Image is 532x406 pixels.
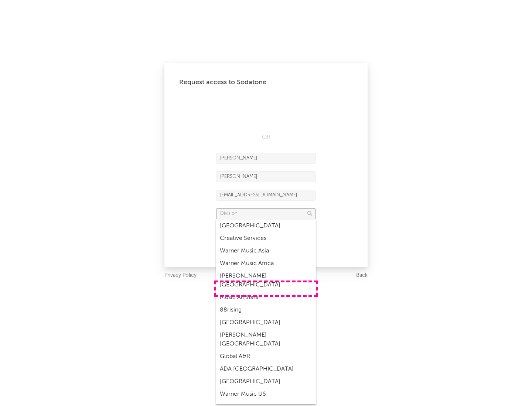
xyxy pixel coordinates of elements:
[216,329,316,350] div: [PERSON_NAME] [GEOGRAPHIC_DATA]
[216,316,316,329] div: [GEOGRAPHIC_DATA]
[216,171,316,182] input: Last Name
[216,190,316,201] input: Email
[216,133,316,142] div: OR
[216,270,316,291] div: [PERSON_NAME] [GEOGRAPHIC_DATA]
[216,291,316,304] div: Music All Stars
[216,304,316,316] div: 88rising
[216,350,316,363] div: Global A&R
[216,363,316,375] div: ADA [GEOGRAPHIC_DATA]
[216,220,316,232] div: [GEOGRAPHIC_DATA]
[179,78,353,87] div: Request access to Sodatone
[356,271,368,280] a: Back
[216,208,316,219] input: Division
[216,257,316,270] div: Warner Music Africa
[216,375,316,388] div: [GEOGRAPHIC_DATA]
[216,245,316,257] div: Warner Music Asia
[216,388,316,400] div: Warner Music US
[216,232,316,245] div: Creative Services
[216,153,316,164] input: First Name
[164,271,197,280] a: Privacy Policy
